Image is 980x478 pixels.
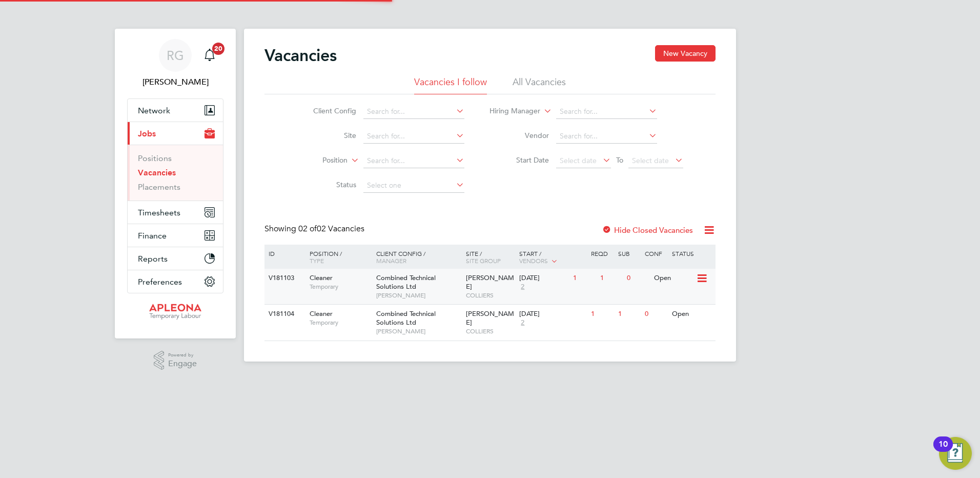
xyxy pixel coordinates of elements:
[613,153,626,167] span: To
[297,106,356,115] label: Client Config
[298,224,364,234] span: 02 Vacancies
[556,129,657,144] input: Search for...
[560,156,597,165] span: Select date
[128,99,223,122] button: Network
[128,201,223,224] button: Timesheets
[128,122,223,145] button: Jobs
[519,318,526,327] span: 2
[138,277,182,287] span: Preferences
[298,224,317,234] span: 02 of
[310,309,333,318] span: Cleaner
[138,153,172,163] a: Positions
[376,327,461,335] span: [PERSON_NAME]
[570,269,597,288] div: 1
[363,154,464,168] input: Search for...
[128,145,223,201] div: Jobs
[939,437,972,470] button: Open Resource Center, 10 new notifications
[138,106,170,115] span: Network
[376,256,406,265] span: Manager
[138,129,156,138] span: Jobs
[138,182,180,192] a: Placements
[154,351,197,370] a: Powered byEngage
[167,49,184,62] span: RG
[212,43,224,55] span: 20
[466,291,515,300] span: COLLIERS
[127,304,223,320] a: Go to home page
[463,245,517,269] div: Site /
[127,76,223,88] span: Rachel George-Davidson
[414,76,487,94] li: Vacancies I follow
[266,305,302,324] div: V181104
[266,245,302,262] div: ID
[310,273,333,282] span: Cleaner
[616,245,642,262] div: Sub
[588,245,615,262] div: Reqd
[310,318,371,327] span: Temporary
[138,254,168,264] span: Reports
[168,351,197,360] span: Powered by
[642,305,669,324] div: 0
[651,269,696,288] div: Open
[616,305,642,324] div: 1
[519,310,586,318] div: [DATE]
[669,305,714,324] div: Open
[466,256,501,265] span: Site Group
[297,131,356,140] label: Site
[490,155,549,165] label: Start Date
[363,105,464,119] input: Search for...
[138,168,176,177] a: Vacancies
[138,208,180,217] span: Timesheets
[376,291,461,300] span: [PERSON_NAME]
[374,245,463,269] div: Client Config /
[127,39,223,88] a: RG[PERSON_NAME]
[632,156,669,165] span: Select date
[519,274,568,283] div: [DATE]
[115,29,236,338] nav: Main navigation
[266,269,302,288] div: V181103
[310,256,324,265] span: Type
[490,131,549,140] label: Vendor
[642,245,669,262] div: Conf
[624,269,651,288] div: 0
[519,256,548,265] span: Vendors
[363,178,464,193] input: Select one
[655,45,716,62] button: New Vacancy
[519,283,526,291] span: 2
[289,155,348,166] label: Position
[149,304,201,320] img: apleona-logo-retina.png
[199,39,220,72] a: 20
[363,129,464,144] input: Search for...
[310,283,371,291] span: Temporary
[168,360,197,368] span: Engage
[669,245,714,262] div: Status
[128,247,223,270] button: Reports
[466,273,514,291] span: [PERSON_NAME]
[138,231,167,241] span: Finance
[376,273,436,291] span: Combined Technical Solutions Ltd
[602,225,693,235] label: Hide Closed Vacancies
[556,105,657,119] input: Search for...
[302,245,374,269] div: Position /
[513,76,566,94] li: All Vacancies
[297,180,356,189] label: Status
[481,106,540,116] label: Hiring Manager
[264,224,366,234] div: Showing
[938,444,948,457] div: 10
[517,245,588,270] div: Start /
[466,327,515,335] span: COLLIERS
[466,309,514,327] span: [PERSON_NAME]
[128,270,223,293] button: Preferences
[598,269,624,288] div: 1
[128,224,223,247] button: Finance
[264,45,337,66] h2: Vacancies
[376,309,436,327] span: Combined Technical Solutions Ltd
[588,305,615,324] div: 1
